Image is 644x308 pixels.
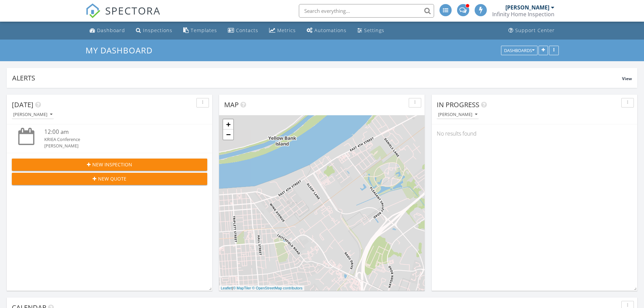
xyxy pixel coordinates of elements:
div: 12:00 am [44,128,191,136]
a: Contacts [225,24,261,37]
div: | [219,285,304,291]
a: My Dashboard [86,45,158,56]
div: Metrics [277,27,296,33]
button: [PERSON_NAME] [12,110,54,119]
div: Support Center [515,27,555,33]
button: New Quote [12,173,207,185]
button: [PERSON_NAME] [437,110,479,119]
button: Dashboards [501,46,538,55]
img: The Best Home Inspection Software - Spectora [86,3,100,18]
a: Inspections [133,24,175,37]
span: In Progress [437,100,479,109]
div: [PERSON_NAME] [44,143,191,149]
button: New Inspection [12,159,207,171]
a: Dashboard [87,24,128,37]
a: Settings [355,24,387,37]
div: Settings [364,27,384,33]
div: Infinity Home Inspection [492,11,554,18]
a: Leaflet [221,286,232,290]
a: Metrics [266,24,299,37]
span: New Quote [98,175,126,182]
span: View [622,76,632,81]
div: No results found [432,124,637,143]
div: Contacts [236,27,258,33]
span: SPECTORA [105,3,161,18]
div: [PERSON_NAME] [438,112,477,117]
a: © MapTiler [233,286,251,290]
div: Alerts [12,73,622,82]
a: Templates [181,24,220,37]
span: [DATE] [12,100,33,109]
div: Templates [191,27,217,33]
a: Automations (Advanced) [304,24,349,37]
input: Search everything... [299,4,434,18]
div: Dashboards [504,48,534,53]
a: Zoom out [223,129,233,140]
a: © OpenStreetMap contributors [252,286,303,290]
div: [PERSON_NAME] [505,4,549,11]
div: [PERSON_NAME] [13,112,52,117]
span: New Inspection [92,161,132,168]
div: Dashboard [97,27,125,33]
div: KRIEA Conference [44,136,191,143]
a: Zoom in [223,119,233,129]
span: Map [224,100,239,109]
a: Support Center [506,24,557,37]
div: Automations [314,27,347,33]
a: SPECTORA [86,9,161,23]
div: Inspections [143,27,172,33]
